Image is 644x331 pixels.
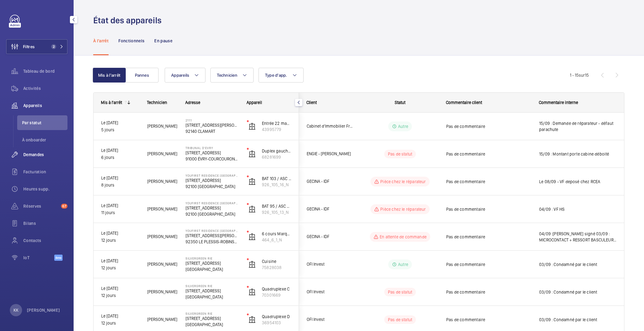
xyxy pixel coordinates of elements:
[186,256,239,260] p: SILVERGREEN RIE
[307,178,354,185] span: GECINA - IDF
[539,151,617,157] span: 15/09 : Montant porte cabine déboité
[579,73,585,78] span: sur
[118,38,144,44] p: Fonctionnels
[388,289,412,295] p: Pas de statut
[186,122,239,128] p: [STREET_ADDRESS][PERSON_NAME]
[186,266,239,272] p: [GEOGRAPHIC_DATA]
[165,68,205,83] button: Appareils
[186,312,239,315] p: SILVERGREEN RIE
[27,307,60,313] p: [PERSON_NAME]
[539,179,617,185] span: Le 08/09 - VF deposé chez RCEA
[93,68,126,83] button: Mis à l'arrêt
[539,261,617,267] span: 03/09 : Condamné par le client
[147,100,167,105] span: Technicien
[101,202,139,209] p: Le [DATE]
[186,174,239,177] p: YouFirst Residence [GEOGRAPHIC_DATA]
[262,264,291,271] p: 75828038
[61,204,67,209] span: 67
[101,147,139,154] p: Le [DATE]
[101,100,122,105] div: Mis à l'arrêt
[248,316,256,323] img: elevator.svg
[539,231,617,243] span: 04/09 :[PERSON_NAME] signé 03/09 : MICROCONTACT + RESSORT BASCULEUR HS, Devis envoyé
[446,179,531,185] span: Pas de commentaire
[186,288,239,294] p: [STREET_ADDRESS]
[23,237,67,244] span: Contacts
[262,320,291,326] p: 36954103
[154,38,172,44] p: En pause
[125,68,159,83] button: Pannes
[93,38,109,44] p: À l'arrêt
[446,289,531,295] span: Pas de commentaire
[446,151,531,157] span: Pas de commentaire
[147,316,178,323] span: [PERSON_NAME]
[186,183,239,190] p: 92100 [GEOGRAPHIC_DATA]
[262,126,291,133] p: 43995779
[248,206,256,213] img: elevator.svg
[186,294,239,300] p: [GEOGRAPHIC_DATA]
[380,234,427,240] p: En attente de commande
[101,126,139,133] p: 5 jours
[248,261,256,268] img: elevator.svg
[101,119,139,126] p: Le [DATE]
[6,39,67,54] button: Filtres2
[446,234,531,240] span: Pas de commentaire
[262,286,291,292] p: Quadruplexe C
[307,233,354,240] span: GECINA - IDF
[101,285,139,292] p: Le [DATE]
[262,154,291,160] p: 68281699
[262,209,291,215] p: 926_105_13_N
[186,315,239,321] p: [STREET_ADDRESS]
[307,316,354,323] span: OFI Invest
[23,44,35,50] span: Filtres
[186,177,239,183] p: [STREET_ADDRESS]
[93,15,165,26] h1: État des appareils
[380,179,426,185] p: Pièce chez le réparateur
[147,233,178,240] span: [PERSON_NAME]
[380,206,426,212] p: Pièce chez le réparateur
[388,151,412,157] p: Pas de statut
[395,100,405,105] span: Statut
[101,264,139,271] p: 12 jours
[446,317,531,323] span: Pas de commentaire
[265,73,287,78] span: Type d'app.
[262,231,291,237] p: 6 cours Marquis
[54,255,63,261] span: Beta
[147,288,178,295] span: [PERSON_NAME]
[101,209,139,216] p: 11 jours
[147,150,178,157] span: [PERSON_NAME]
[446,261,531,267] span: Pas de commentaire
[248,123,256,130] img: elevator.svg
[248,288,256,296] img: elevator.svg
[23,169,67,175] span: Facturation
[186,229,239,233] p: YouFirst Residence [GEOGRAPHIC_DATA]
[23,220,67,226] span: Bilans
[186,233,239,239] p: [STREET_ADDRESS][PERSON_NAME]
[147,123,178,130] span: [PERSON_NAME]
[539,289,617,295] span: 03/09 : Condamné par le client
[446,100,482,105] span: Commentaire client
[262,175,291,182] p: BAT 103 / ASC GAUCHE - [STREET_ADDRESS]
[185,100,200,105] span: Adresse
[186,150,239,156] p: [STREET_ADDRESS]
[262,203,291,209] p: BAT 95 / ASC GAUCHE - [STREET_ADDRESS]
[23,186,67,192] span: Heures supp.
[23,102,67,109] span: Appareils
[248,233,256,241] img: elevator.svg
[217,73,237,78] span: Technicien
[171,73,189,78] span: Appareils
[307,261,354,268] span: OFI Invest
[186,205,239,211] p: [STREET_ADDRESS]
[101,292,139,299] p: 12 jours
[262,292,291,298] p: 70301669
[101,154,139,161] p: 6 jours
[186,260,239,266] p: [STREET_ADDRESS]
[539,100,578,105] span: Commentaire interne
[306,100,317,105] span: Client
[186,239,239,245] p: 92350 LE PLESSIS-ROBINSON
[262,237,291,243] p: 464_6_1_N
[248,150,256,158] img: elevator.svg
[186,211,239,217] p: 92100 [GEOGRAPHIC_DATA]
[101,320,139,327] p: 12 jours
[210,68,254,83] button: Technicien
[13,307,18,313] p: KK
